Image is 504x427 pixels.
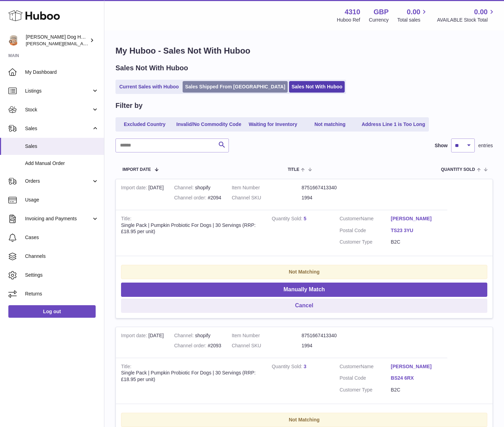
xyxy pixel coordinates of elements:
[115,63,188,73] h2: Sales Not With Huboo
[25,88,91,94] span: Listings
[272,364,304,371] strong: Quantity Sold
[288,167,299,172] span: Title
[121,299,487,313] button: Cancel
[174,333,195,340] strong: Channel
[232,195,302,201] dt: Channel SKU
[174,342,221,349] div: #2093
[115,101,143,110] h2: Filter by
[25,178,91,184] span: Orders
[339,215,391,224] dt: Name
[121,333,149,340] strong: Import date
[374,7,389,17] strong: GBP
[8,35,19,46] img: toby@hackneydoghouse.com
[437,7,496,23] a: 0.00 AVAILABLE Stock Total
[25,253,99,260] span: Channels
[339,227,391,236] dt: Postal Code
[117,119,173,130] a: Excluded Country
[245,119,301,130] a: Waiting for Inventory
[25,69,99,76] span: My Dashboard
[478,142,493,149] span: entries
[339,364,361,369] span: Customer
[174,119,244,130] a: Invalid/No Commodity Code
[289,81,345,93] a: Sales Not With Huboo
[122,167,151,172] span: Import date
[337,17,360,23] div: Huboo Ref
[302,342,371,349] dd: 1994
[302,184,371,191] dd: 8751667413340
[183,81,288,93] a: Sales Shipped From [GEOGRAPHIC_DATA]
[232,342,302,349] dt: Channel SKU
[302,332,371,339] dd: 8751667413340
[26,34,88,47] div: [PERSON_NAME] Dog House
[25,106,91,113] span: Stock
[121,283,487,297] button: Manually Match
[304,364,306,369] a: 3
[26,41,139,46] span: [PERSON_NAME][EMAIL_ADDRESS][DOMAIN_NAME]
[121,216,131,223] strong: Title
[116,327,169,358] td: [DATE]
[339,387,391,393] dt: Customer Type
[304,216,306,221] a: 5
[174,185,195,192] strong: Channel
[121,370,261,383] div: Single Pack | Pumpkin Probiotic For Dogs | 30 Servings (RRP: £18.95 per unit)
[232,184,302,191] dt: Item Number
[272,216,304,223] strong: Quantity Sold
[437,17,496,23] span: AVAILABLE Stock Total
[25,272,99,278] span: Settings
[121,185,149,192] strong: Import date
[345,7,360,17] strong: 4310
[25,143,99,150] span: Sales
[397,7,428,23] a: 0.00 Total sales
[8,305,96,318] a: Log out
[25,197,99,203] span: Usage
[302,195,371,201] dd: 1994
[117,81,181,93] a: Current Sales with Huboo
[397,17,428,23] span: Total sales
[116,179,169,210] td: [DATE]
[232,332,302,339] dt: Item Number
[289,269,320,275] strong: Not Matching
[391,363,442,370] a: [PERSON_NAME]
[174,184,221,191] div: shopify
[25,160,99,167] span: Add Manual Order
[474,7,488,17] span: 0.00
[359,119,428,130] a: Address Line 1 is Too Long
[339,363,391,372] dt: Name
[391,227,442,234] a: TS23 3YU
[25,291,99,297] span: Returns
[339,375,391,383] dt: Postal Code
[391,375,442,381] a: BS24 6RX
[121,222,261,235] div: Single Pack | Pumpkin Probiotic For Dogs | 30 Servings (RRP: £18.95 per unit)
[174,195,208,202] strong: Channel order
[25,215,91,222] span: Invoicing and Payments
[391,239,442,245] dd: B2C
[339,216,361,221] span: Customer
[407,7,421,17] span: 0.00
[391,215,442,222] a: [PERSON_NAME]
[174,343,208,350] strong: Channel order
[339,239,391,245] dt: Customer Type
[441,167,475,172] span: Quantity Sold
[391,387,442,393] dd: B2C
[174,332,221,339] div: shopify
[302,119,358,130] a: Not matching
[289,417,320,422] strong: Not Matching
[435,142,448,149] label: Show
[25,125,91,132] span: Sales
[121,364,131,371] strong: Title
[115,45,493,56] h1: My Huboo - Sales Not With Huboo
[174,195,221,201] div: #2094
[369,17,389,23] div: Currency
[25,234,99,241] span: Cases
